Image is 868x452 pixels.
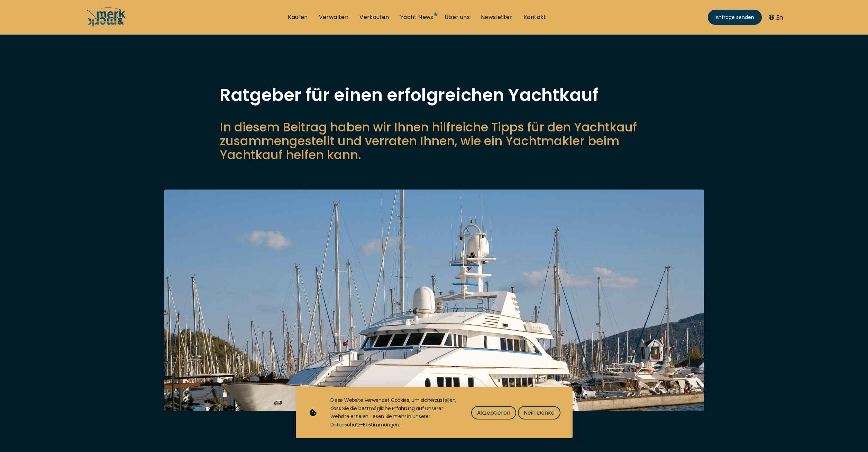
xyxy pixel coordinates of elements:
[445,13,470,21] a: Über uns
[330,396,457,429] div: Diese Website verwendet Cookies, um sicherzustellen, dass Sie die bestmögliche Erfahrung auf unse...
[359,13,389,21] a: Verkaufen
[220,86,649,104] h1: Ratgeber für einen erfolgreichen Yachtkauf
[769,13,783,22] button: En
[524,408,555,417] span: Nein Danke
[220,120,649,162] p: In diesem Beitrag haben wir Ihnen hilfreiche Tipps für den Yachtkauf zusammengestellt und verrate...
[319,13,349,21] a: Verwalten
[715,14,754,21] span: Anfrage senden
[477,408,510,417] span: Akzeptieren
[400,13,433,21] a: Yacht News
[481,13,512,21] a: Newsletter
[523,13,546,21] a: Kontakt
[288,13,308,21] a: Kaufen
[518,406,560,419] button: Nein Danke
[471,406,516,419] button: Akzeptieren
[708,10,762,25] a: Anfrage senden
[330,421,399,428] a: Datenschutz-Bestimmungen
